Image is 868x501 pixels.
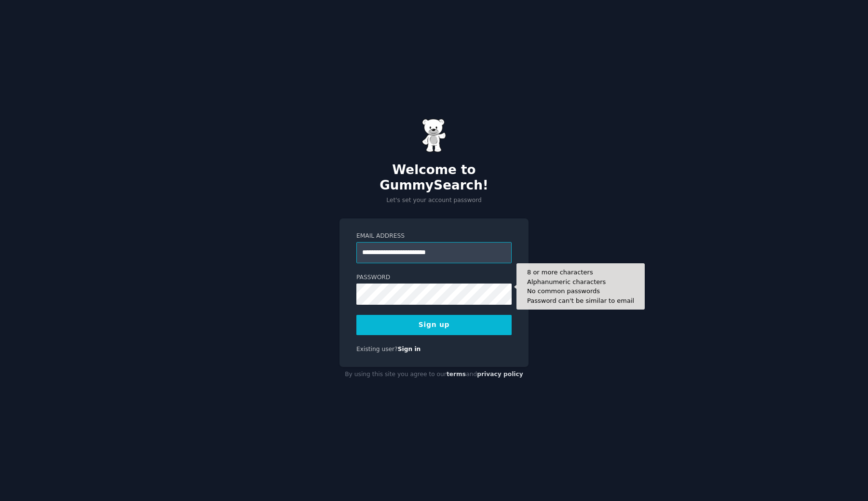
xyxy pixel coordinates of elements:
[447,371,466,378] a: terms
[356,232,512,241] label: Email Address
[422,119,446,152] img: Gummy Bear
[477,371,523,378] a: privacy policy
[339,367,529,382] div: By using this site you agree to our and
[398,346,421,352] a: Sign in
[339,162,529,193] h2: Welcome to GummySearch!
[356,346,398,352] span: Existing user?
[356,315,512,335] button: Sign up
[339,196,529,205] p: Let's set your account password
[356,273,512,282] label: Password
